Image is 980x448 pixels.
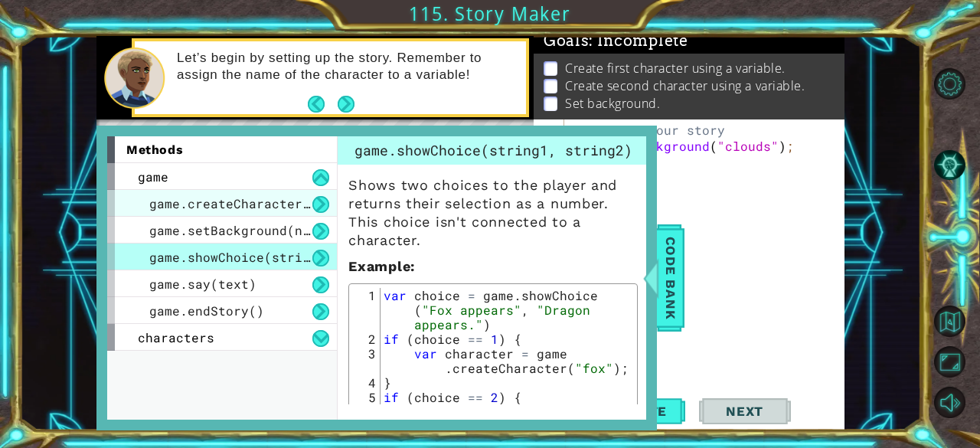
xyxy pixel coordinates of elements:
span: game.createCharacter(name) [149,195,348,211]
button: Back to Map [934,306,965,337]
p: Let’s begin by setting up the story. Remember to assign the name of the character to a variable! [177,50,515,83]
div: 5 [353,390,381,404]
span: Next [710,404,779,419]
span: game [138,168,168,185]
button: Next [337,96,354,113]
span: game.endStory() [149,302,264,319]
button: Next [699,396,791,427]
div: 2 [353,332,381,346]
p: Shows two choices to the player and returns their selection as a number. This choice isn't connec... [348,176,638,250]
button: AI Hint [934,149,965,181]
span: Example [348,258,410,274]
button: Mute [934,387,965,418]
strong: : [348,258,415,274]
button: Back [308,96,338,113]
span: methods [126,142,183,157]
p: Set background. [565,95,660,112]
div: 1 [537,122,564,138]
div: methods [107,136,337,163]
span: game.showChoice(string1, string2) [354,141,632,159]
div: 1 [353,288,381,332]
div: 3 [353,346,381,375]
span: game.say(text) [149,276,256,292]
div: 4 [353,375,381,390]
span: characters [138,329,214,345]
span: Code Bank [658,231,683,324]
button: Level Options [934,68,965,100]
span: Goals [544,31,688,51]
a: Back to Map [936,302,980,342]
span: game.setBackground(name) [149,222,333,238]
span: game.showChoice(string1, string2) [149,249,402,265]
p: Create first character using a variable. [565,60,786,77]
div: game.showChoice(string1, string2) [338,136,648,165]
p: Create second character using a variable. [565,77,805,94]
button: Maximize Browser [934,346,965,378]
span: : Incomplete [589,31,688,50]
